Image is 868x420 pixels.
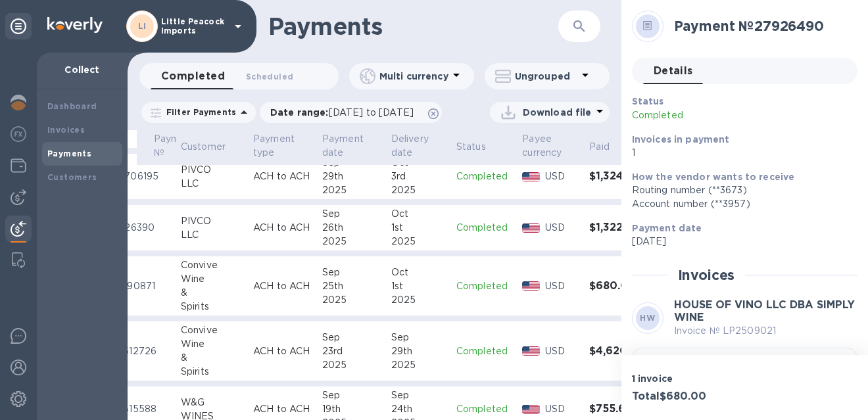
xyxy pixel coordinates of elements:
[322,266,381,279] div: Sep
[674,18,847,34] h2: Payment № 27926490
[391,279,446,293] div: 1st
[47,101,97,111] b: Dashboard
[522,405,540,414] img: USD
[11,158,26,174] img: Wallets
[632,197,847,211] div: Account number (**3957)
[522,132,562,160] p: Payee currency
[391,221,446,235] div: 1st
[322,293,381,307] div: 2025
[253,132,295,160] p: Payment type
[322,183,381,197] div: 2025
[138,21,147,31] b: LI
[522,281,540,291] img: USD
[322,221,381,235] div: 26th
[322,279,381,293] div: 25th
[654,62,693,80] span: Details
[589,140,610,154] p: Paid
[391,235,446,248] div: 2025
[181,396,243,409] div: W&G
[47,125,85,135] b: Invoices
[253,344,312,358] p: ACH to ACH
[322,132,381,160] span: Payment date
[522,223,540,233] img: USD
[545,279,579,293] p: USD
[181,228,243,242] div: LLC
[522,172,540,181] img: USD
[632,390,740,403] h3: Total $680.00
[632,235,847,248] p: [DATE]
[112,279,170,293] p: 17690871
[515,70,577,83] p: Ungrouped
[545,221,579,235] p: USD
[181,214,243,228] div: PIVCO
[391,331,446,344] div: Sep
[154,132,195,160] p: Payment №
[47,172,97,182] b: Customers
[456,140,486,154] p: Status
[632,108,775,122] p: Completed
[181,140,243,154] span: Customer
[181,337,243,351] div: Wine
[589,170,646,183] h3: $1,324.00
[260,102,442,123] div: Date range:[DATE] to [DATE]
[456,402,512,416] p: Completed
[589,222,646,234] h3: $1,322.68
[545,402,579,416] p: USD
[181,140,226,154] p: Customer
[11,126,26,142] img: Foreign exchange
[161,106,236,118] p: Filter Payments
[456,344,512,358] p: Completed
[322,235,381,248] div: 2025
[391,170,446,183] div: 3rd
[161,17,227,35] p: Little Peacock Imports
[678,267,735,283] h2: Invoices
[270,106,420,119] p: Date range :
[268,12,558,40] h1: Payments
[181,365,243,379] div: Spirits
[322,132,364,160] p: Payment date
[154,132,212,160] span: Payment №
[545,170,579,183] p: USD
[112,170,170,183] p: 50706195
[112,344,170,358] p: 73512726
[181,351,243,365] div: &
[632,372,740,385] p: 1 invoice
[632,146,847,160] p: 1
[47,149,91,158] b: Payments
[589,280,646,292] h3: $680.00
[112,402,170,416] p: 38615588
[632,183,847,197] div: Routing number (**3673)
[523,106,592,119] p: Download file
[391,132,446,160] span: Delivery date
[522,132,579,160] span: Payee currency
[391,344,446,358] div: 29th
[181,177,243,191] div: LLC
[391,293,446,307] div: 2025
[181,323,243,337] div: Convive
[391,266,446,279] div: Oct
[391,358,446,372] div: 2025
[674,298,855,323] b: HOUSE OF VINO LLC DBA SIMPLY WINE
[253,402,312,416] p: ACH to ACH
[589,403,646,415] h3: $755.69
[322,331,381,344] div: Sep
[456,140,503,154] span: Status
[322,170,381,183] div: 29th
[322,207,381,221] div: Sep
[253,221,312,235] p: ACH to ACH
[181,300,243,314] div: Spirits
[322,402,381,416] div: 19th
[632,223,702,233] b: Payment date
[181,286,243,300] div: &
[589,140,627,154] span: Paid
[322,344,381,358] div: 23rd
[391,388,446,402] div: Sep
[322,358,381,372] div: 2025
[181,163,243,177] div: PIVCO
[161,67,225,85] span: Completed
[253,279,312,293] p: ACH to ACH
[391,207,446,221] div: Oct
[322,388,381,402] div: Sep
[456,170,512,183] p: Completed
[391,132,429,160] p: Delivery date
